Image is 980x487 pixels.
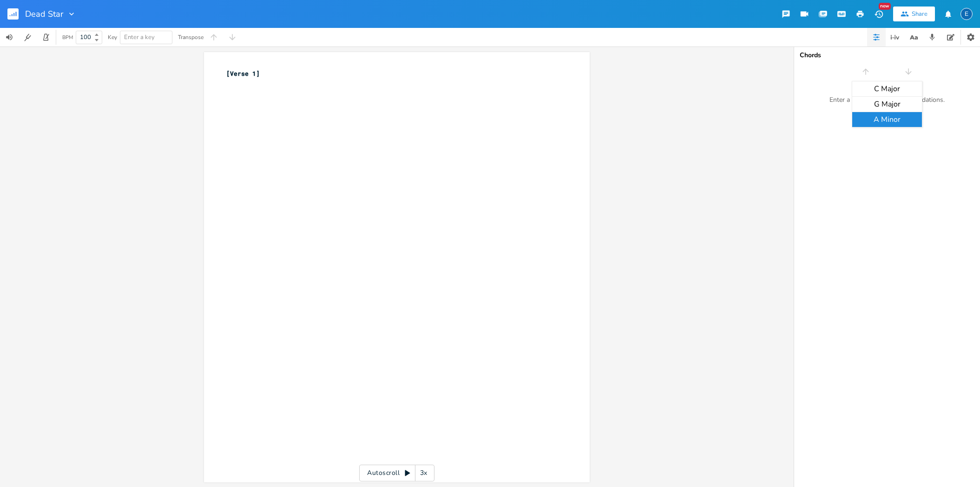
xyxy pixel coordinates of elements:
span: Dead Star [25,10,63,18]
div: emmanuel.grasset [960,8,973,20]
button: Share [893,7,935,21]
button: New [869,6,888,22]
div: 3x [415,465,432,481]
div: Share [912,10,927,18]
div: C Major [852,81,922,97]
div: Key [108,34,117,40]
div: G Major [852,97,922,112]
div: New [879,3,891,10]
span: [Verse 1] [226,69,260,78]
span: Enter a key [124,33,155,41]
button: E [960,3,973,25]
div: A Minor [852,112,922,127]
div: Autoscroll [359,465,434,481]
div: Transpose [178,34,204,40]
div: BPM [62,35,73,40]
div: Chords [800,52,974,59]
